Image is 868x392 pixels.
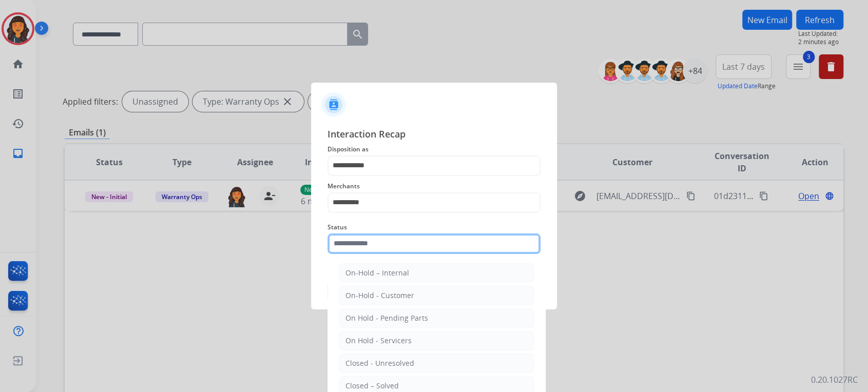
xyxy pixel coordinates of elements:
[345,313,428,323] div: On Hold - Pending Parts
[327,127,541,143] span: Interaction Recap
[345,358,414,368] div: Closed - Unresolved
[811,374,858,386] p: 0.20.1027RC
[321,92,346,117] img: contactIcon
[345,381,399,391] div: Closed – Solved
[345,290,414,301] div: On-Hold - Customer
[327,143,541,155] span: Disposition as
[327,180,541,192] span: Merchants
[345,336,412,346] div: On Hold - Servicers
[327,221,541,233] span: Status
[345,268,409,278] div: On-Hold – Internal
